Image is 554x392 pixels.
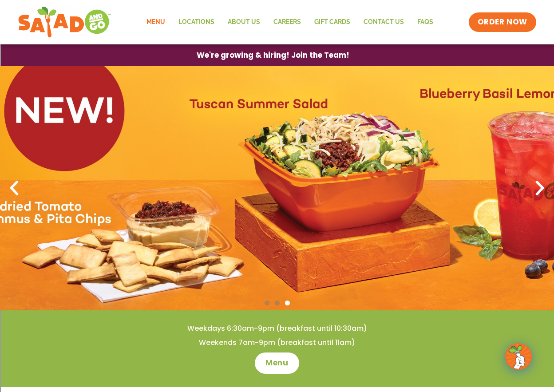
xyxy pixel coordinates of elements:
[4,36,550,44] div: Move To ...
[4,178,24,198] div: Previous slide
[506,344,531,369] img: wpChatIcon
[411,12,440,32] a: FAQs
[4,44,550,52] div: Delete
[469,12,536,32] a: ORDER NOW
[4,28,550,36] div: Sort New > Old
[267,12,308,32] a: Careers
[4,4,186,12] div: Home
[172,12,221,32] a: Locations
[4,60,550,68] div: Sign out
[221,12,267,32] a: About Us
[18,4,111,40] img: new-SAG-logo-768×292
[4,52,550,60] div: Options
[4,20,550,28] div: Sort A > Z
[308,12,357,32] a: GIFT CARDS
[285,301,290,305] span: Go to slide 3
[357,12,411,32] a: Contact Us
[140,12,172,32] a: Menu
[265,301,269,305] span: Go to slide 1
[478,17,527,28] span: ORDER NOW
[530,178,550,198] div: Next slide
[140,12,440,32] nav: Menu
[275,301,280,305] span: Go to slide 2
